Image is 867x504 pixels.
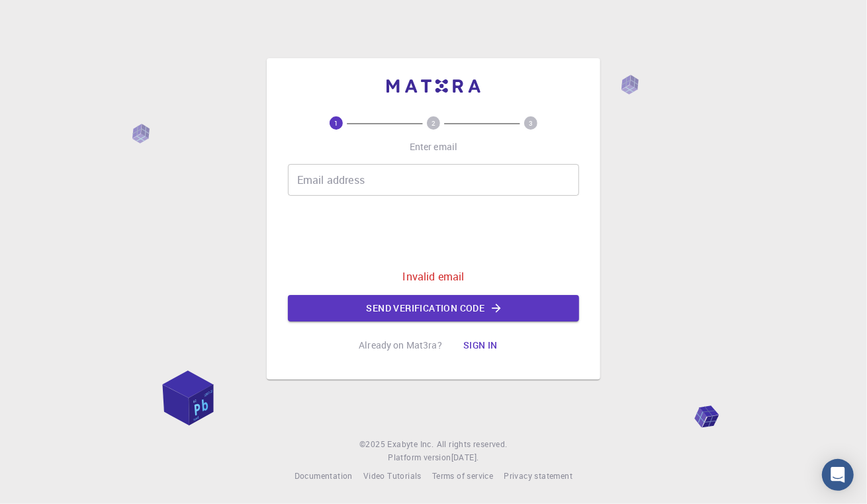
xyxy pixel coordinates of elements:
div: Open Intercom Messenger [822,459,854,491]
a: Exabyte Inc. [388,438,434,451]
iframe: reCAPTCHA [333,206,534,258]
a: Documentation [295,470,353,483]
button: Send verification code [288,295,579,321]
button: Sign in [453,332,508,358]
span: [DATE] . [451,452,479,462]
p: Invalid email [403,269,465,284]
text: 2 [432,118,435,128]
a: Terms of service [432,470,493,483]
a: Video Tutorials [363,470,422,483]
p: Already on Mat3ra? [359,339,442,352]
p: Enter email [410,140,458,153]
span: © 2025 [359,438,387,451]
span: Documentation [295,470,353,481]
span: Video Tutorials [363,470,422,481]
text: 3 [529,118,533,128]
span: Exabyte Inc. [388,439,434,449]
span: Terms of service [432,470,493,481]
text: 1 [334,118,338,128]
a: [DATE]. [451,451,479,464]
a: Privacy statement [504,470,572,483]
span: Platform version [388,451,451,464]
span: All rights reserved. [437,438,508,451]
span: Privacy statement [504,470,572,481]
